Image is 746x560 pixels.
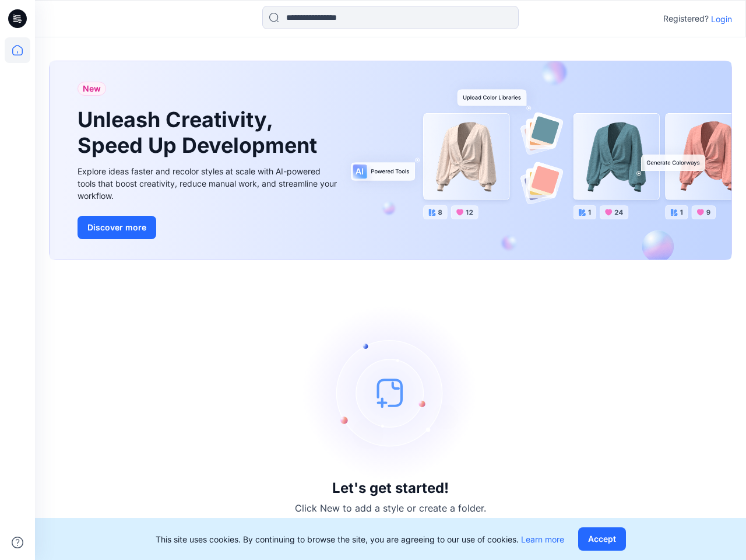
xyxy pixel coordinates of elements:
[303,305,478,480] img: empty-state-image.svg
[295,501,486,515] p: Click New to add a style or create a folder.
[578,527,626,551] button: Accept
[78,216,156,239] button: Discover more
[78,107,322,157] h1: Unleash Creativity, Speed Up Development
[83,82,101,96] span: New
[78,216,340,239] a: Discover more
[711,13,732,25] p: Login
[521,534,564,544] a: Learn more
[663,12,709,26] p: Registered?
[78,165,340,202] div: Explore ideas faster and recolor styles at scale with AI-powered tools that boost creativity, red...
[332,480,449,496] h3: Let's get started!
[156,533,564,545] p: This site uses cookies. By continuing to browse the site, you are agreeing to our use of cookies.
